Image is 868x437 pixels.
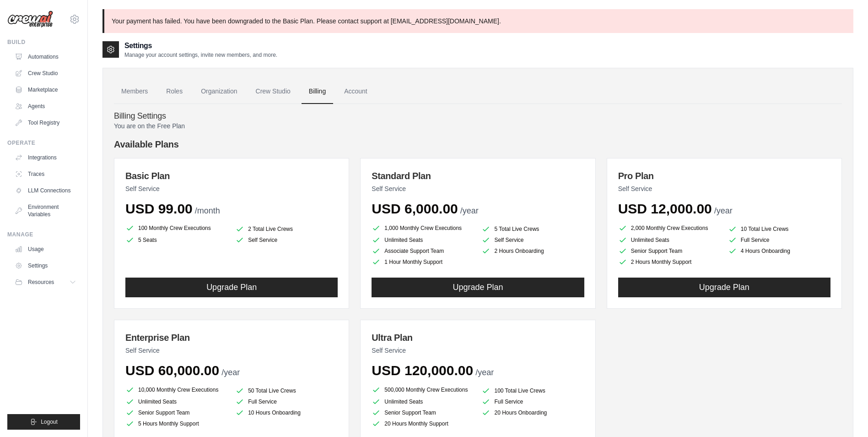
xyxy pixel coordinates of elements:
[11,49,80,64] a: Automations
[728,224,830,234] li: 10 Total Live Crews
[728,235,830,245] li: Full Service
[822,393,868,437] iframe: Chat Widget
[125,419,228,428] li: 5 Hours Monthly Support
[41,418,58,426] span: Logout
[618,169,830,182] h3: Pro Plan
[618,184,830,193] p: Self Service
[11,115,80,130] a: Tool Registry
[372,419,474,428] li: 20 Hours Monthly Support
[372,278,584,297] button: Upgrade Plan
[372,408,474,417] li: Senior Support Team
[125,384,228,395] li: 10,000 Monthly Crew Executions
[114,121,842,131] p: You are on the Free Plan
[124,51,277,59] p: Manage your account settings, invite new members, and more.
[481,235,584,245] li: Self Service
[481,386,584,395] li: 100 Total Live Crews
[372,169,584,182] h3: Standard Plan
[114,138,842,151] h4: Available Plans
[235,224,338,234] li: 2 Total Live Crews
[728,246,830,256] li: 4 Hours Onboarding
[248,79,298,104] a: Crew Studio
[11,275,80,290] button: Resources
[11,242,80,257] a: Usage
[7,11,53,28] img: Logo
[159,79,190,104] a: Roles
[372,397,474,406] li: Unlimited Seats
[372,184,584,193] p: Self Service
[372,246,474,256] li: Associate Support Team
[11,258,80,273] a: Settings
[618,246,721,256] li: Senior Support Team
[11,82,80,97] a: Marketplace
[11,167,80,181] a: Traces
[372,363,473,378] span: USD 120,000.00
[125,223,228,234] li: 100 Monthly Crew Executions
[125,346,338,355] p: Self Service
[372,201,458,216] span: USD 6,000.00
[618,257,721,267] li: 2 Hours Monthly Support
[114,79,155,104] a: Members
[194,79,244,104] a: Organization
[618,235,721,245] li: Unlimited Seats
[372,257,474,267] li: 1 Hour Monthly Support
[102,9,853,33] p: Your payment has failed. You have been downgraded to the Basic Plan. Please contact support at [E...
[481,408,584,417] li: 20 Hours Onboarding
[125,331,338,344] h3: Enterprise Plan
[235,235,338,245] li: Self Service
[460,206,479,215] span: /year
[235,408,338,417] li: 10 Hours Onboarding
[372,346,584,355] p: Self Service
[235,397,338,406] li: Full Service
[372,331,584,344] h3: Ultra Plan
[125,363,219,378] span: USD 60,000.00
[125,201,193,216] span: USD 99.00
[481,224,584,234] li: 5 Total Live Crews
[11,200,80,222] a: Environment Variables
[125,278,338,297] button: Upgrade Plan
[7,231,80,238] div: Manage
[195,206,220,215] span: /month
[7,414,80,430] button: Logout
[302,79,333,104] a: Billing
[125,184,338,193] p: Self Service
[372,384,474,395] li: 500,000 Monthly Crew Executions
[481,246,584,256] li: 2 Hours Onboarding
[11,150,80,165] a: Integrations
[618,223,721,234] li: 2,000 Monthly Crew Executions
[11,183,80,198] a: LLM Connections
[125,397,228,406] li: Unlimited Seats
[7,38,80,46] div: Build
[235,386,338,395] li: 50 Total Live Crews
[28,279,54,286] span: Resources
[124,40,277,51] h2: Settings
[475,368,494,377] span: /year
[337,79,375,104] a: Account
[7,139,80,147] div: Operate
[125,408,228,417] li: Senior Support Team
[11,99,80,114] a: Agents
[618,278,830,297] button: Upgrade Plan
[372,235,474,245] li: Unlimited Seats
[714,206,733,215] span: /year
[125,235,228,245] li: 5 Seats
[11,66,80,81] a: Crew Studio
[618,201,712,216] span: USD 12,000.00
[221,368,240,377] span: /year
[114,111,842,121] h4: Billing Settings
[372,223,474,234] li: 1,000 Monthly Crew Executions
[481,397,584,406] li: Full Service
[125,169,338,182] h3: Basic Plan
